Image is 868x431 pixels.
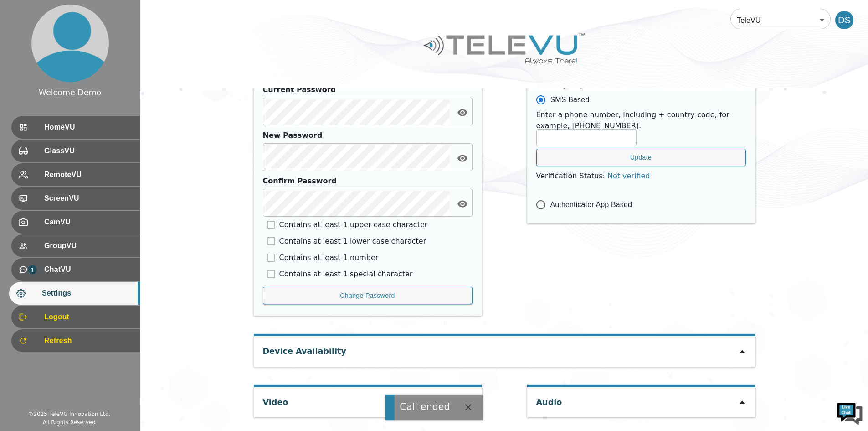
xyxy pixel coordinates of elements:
[536,109,746,131] p: Enter a phone number, including + country code, for example, [PHONE_NUMBER].
[5,249,174,281] textarea: Type your message and hit 'Enter'
[44,312,133,322] span: Logout
[279,252,379,263] p: Contains at least 1 number
[400,400,450,414] div: Call ended
[263,287,473,305] button: Change Password
[15,42,38,65] img: d_736959983_company_1615157101543_736959983
[11,187,140,210] div: ScreenVU
[47,48,153,60] div: Chat with us now
[279,269,413,280] p: Contains at least 1 special character
[42,288,133,299] span: Settings
[263,130,468,141] div: New Password
[28,410,110,418] div: © 2025 TeleVU Innovation Ltd.
[550,94,590,105] span: SMS Based
[422,29,586,67] img: Logo
[836,399,863,426] img: Chat Widget
[835,11,853,29] div: DS
[28,265,37,274] p: 1
[44,335,133,346] span: Refresh
[44,217,133,228] span: CamVU
[11,258,140,281] div: 1ChatVU
[149,5,171,26] div: Minimize live chat window
[39,87,102,99] div: Welcome Demo
[11,211,140,234] div: CamVU
[263,336,346,362] div: Device Availability
[279,219,428,230] p: Contains at least 1 upper case character
[11,329,140,352] div: Refresh
[44,264,133,275] span: ChatVU
[11,306,140,328] div: Logout
[31,5,109,82] img: profile.png
[536,387,562,413] div: Audio
[11,234,140,257] div: GroupVU
[44,193,133,204] span: ScreenVU
[11,140,140,162] div: GlassVU
[453,195,472,213] button: toggle password visibility
[607,171,650,180] span: Not verified
[44,145,133,156] span: GlassVU
[550,199,632,210] span: Authenticator App Based
[11,163,140,186] div: RemoteVU
[263,387,288,413] div: Video
[44,122,133,133] span: HomeVU
[11,116,140,139] div: HomeVU
[263,176,468,187] div: Confirm Password
[279,236,426,247] p: Contains at least 1 lower case character
[44,240,133,251] span: GroupVU
[43,418,96,426] div: All Rights Reserved
[453,149,472,167] button: toggle password visibility
[730,7,831,33] div: TeleVU
[453,104,472,122] button: toggle password visibility
[9,282,140,305] div: Settings
[44,169,133,180] span: RemoteVU
[536,171,746,182] p: Verification Status :
[53,115,126,207] span: We're online!
[263,84,468,95] div: Current Password
[536,149,746,166] button: Update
